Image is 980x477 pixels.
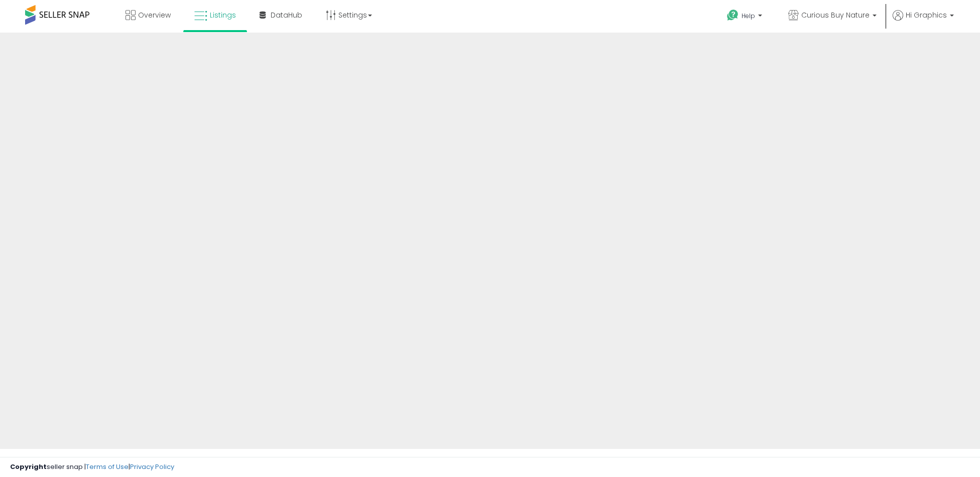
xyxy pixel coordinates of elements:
[893,10,954,33] a: Hi Graphics
[906,10,947,20] span: Hi Graphics
[726,9,739,22] i: Get Help
[742,12,755,20] span: Help
[271,10,302,20] span: DataHub
[138,10,171,20] span: Overview
[210,10,236,20] span: Listings
[801,10,870,20] span: Curious Buy Nature
[719,2,772,33] a: Help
